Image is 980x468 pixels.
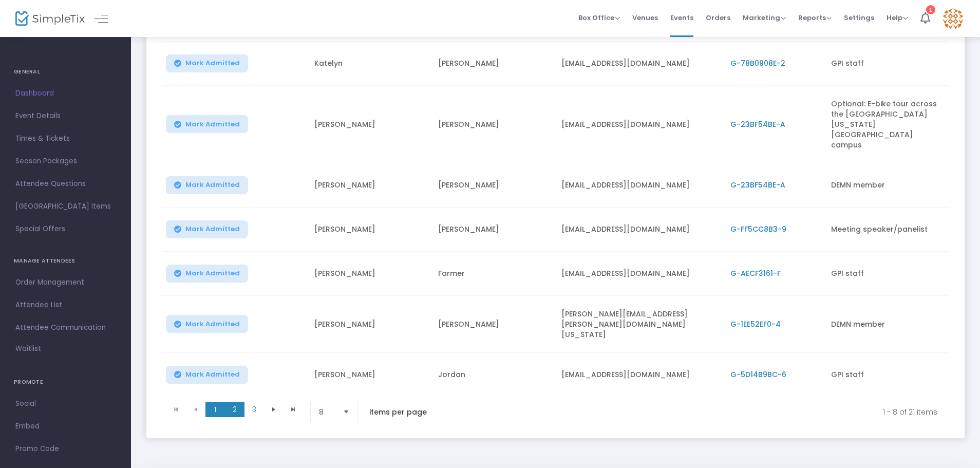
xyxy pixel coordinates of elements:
[825,252,949,296] td: GPI staff
[185,59,240,67] span: Mark Admitted
[555,353,724,397] td: [EMAIL_ADDRESS][DOMAIN_NAME]
[555,296,724,353] td: [PERSON_NAME][EMAIL_ADDRESS][PERSON_NAME][DOMAIN_NAME][US_STATE]
[185,370,240,379] span: Mark Admitted
[166,366,248,384] button: Mark Admitted
[555,252,724,296] td: [EMAIL_ADDRESS][DOMAIN_NAME]
[15,321,116,334] span: Attendee Communication
[555,208,724,252] td: [EMAIL_ADDRESS][DOMAIN_NAME]
[448,402,937,422] kendo-pager-info: 1 - 8 of 21 items
[15,442,116,456] span: Promo Code
[14,251,117,271] h4: MANAGE ATTENDEES
[166,315,248,333] button: Mark Admitted
[555,163,724,208] td: [EMAIL_ADDRESS][DOMAIN_NAME]
[825,163,949,208] td: DEMN member
[308,163,432,208] td: [PERSON_NAME]
[825,86,949,163] td: Optional: E-bike tour across the [GEOGRAPHIC_DATA][US_STATE] [GEOGRAPHIC_DATA] campus
[369,407,427,417] label: items per page
[730,58,785,68] span: G-78B0908E-2
[15,109,116,123] span: Event Details
[205,402,225,417] span: Page 1
[166,265,248,283] button: Mark Admitted
[339,402,353,422] button: Select
[14,372,117,392] h4: PROMOTE
[730,369,786,380] span: G-5D14B9BC-6
[185,269,240,277] span: Mark Admitted
[432,252,556,296] td: Farmer
[15,298,116,312] span: Attendee List
[825,296,949,353] td: DEMN member
[730,180,785,190] span: G-23BF54BE-A
[15,276,116,289] span: Order Management
[14,62,117,82] h4: GENERAL
[432,208,556,252] td: [PERSON_NAME]
[308,252,432,296] td: [PERSON_NAME]
[15,222,116,236] span: Special Offers
[15,87,116,100] span: Dashboard
[926,5,935,14] div: 1
[632,5,658,31] span: Venues
[555,42,724,86] td: [EMAIL_ADDRESS][DOMAIN_NAME]
[284,402,303,417] span: Go to the last page
[264,402,284,417] span: Go to the next page
[225,402,244,417] span: Page 2
[706,5,730,31] span: Orders
[166,54,248,72] button: Mark Admitted
[308,42,432,86] td: Katelyn
[15,344,41,354] span: Waitlist
[743,13,786,23] span: Marketing
[15,177,116,191] span: Attendee Questions
[432,353,556,397] td: Jordan
[166,220,248,238] button: Mark Admitted
[432,296,556,353] td: [PERSON_NAME]
[887,13,908,23] span: Help
[730,224,786,234] span: G-FF5CC8B3-9
[289,405,297,414] span: Go to the last page
[432,86,556,163] td: [PERSON_NAME]
[730,119,785,129] span: G-23BF54BE-A
[15,420,116,433] span: Embed
[670,5,693,31] span: Events
[319,407,335,417] span: 8
[15,132,116,145] span: Times & Tickets
[15,200,116,213] span: [GEOGRAPHIC_DATA] Items
[244,402,264,417] span: Page 3
[308,208,432,252] td: [PERSON_NAME]
[270,405,278,414] span: Go to the next page
[432,163,556,208] td: [PERSON_NAME]
[825,353,949,397] td: GPI staff
[730,268,781,278] span: G-AECF3161-F
[185,320,240,328] span: Mark Admitted
[185,181,240,189] span: Mark Admitted
[166,176,248,194] button: Mark Admitted
[432,42,556,86] td: [PERSON_NAME]
[15,397,116,410] span: Social
[730,319,781,329] span: G-1EE52EF0-4
[825,208,949,252] td: Meeting speaker/panelist
[798,13,832,23] span: Reports
[308,86,432,163] td: [PERSON_NAME]
[15,155,116,168] span: Season Packages
[578,13,620,23] span: Box Office
[308,296,432,353] td: [PERSON_NAME]
[166,115,248,133] button: Mark Admitted
[555,86,724,163] td: [EMAIL_ADDRESS][DOMAIN_NAME]
[185,120,240,128] span: Mark Admitted
[844,5,874,31] span: Settings
[185,225,240,233] span: Mark Admitted
[825,42,949,86] td: GPI staff
[308,353,432,397] td: [PERSON_NAME]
